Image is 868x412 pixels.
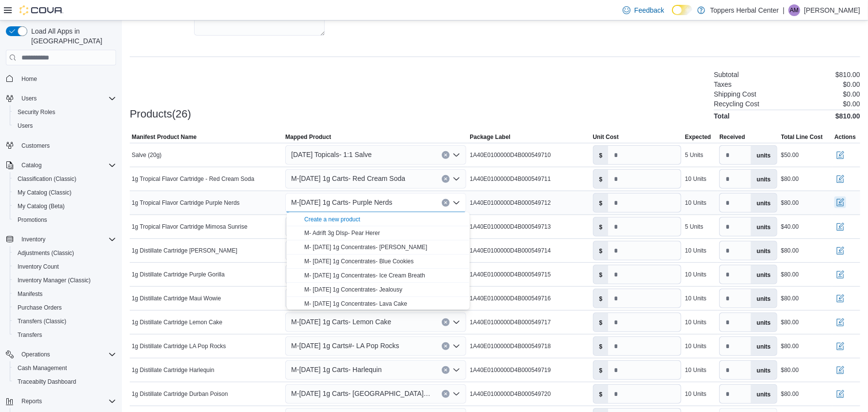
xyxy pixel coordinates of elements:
div: 10 Units [685,390,707,398]
span: My Catalog (Classic) [18,189,72,196]
span: Home [21,75,37,83]
h4: $810.00 [835,112,860,120]
label: units [751,337,777,355]
span: 1g Distillate Cartridge [PERSON_NAME] [132,247,237,255]
label: units [751,146,777,164]
div: 10 Units [685,294,707,302]
span: Users [18,122,33,130]
span: Cash Management [14,362,116,374]
span: My Catalog (Beta) [14,200,116,212]
span: 1A40E0100000D4B000549710 [470,151,551,159]
button: M- Sunday 1g Concentrates- Blue Cookies [287,255,469,269]
span: M- [DATE] 1g Concentrates- Blue Cookies [304,258,414,265]
div: 5 Units [685,223,703,231]
a: Feedback [619,0,668,20]
h3: Products(26) [130,108,191,120]
a: Home [18,73,41,85]
button: Purchase Orders [10,301,120,314]
p: $0.00 [843,90,860,98]
button: Customers [2,138,120,153]
button: Inventory [2,233,120,246]
span: Transfers (Classic) [18,317,66,325]
a: Inventory Manager (Classic) [14,275,95,286]
div: 5 Units [685,151,703,159]
span: Operations [18,349,116,360]
div: $80.00 [781,390,799,398]
span: 1A40E0100000D4B000549712 [470,199,551,207]
a: Adjustments (Classic) [14,247,78,259]
button: Inventory [18,234,49,245]
button: Transfers [10,328,120,342]
span: Received [719,133,745,141]
label: $ [593,385,609,403]
button: Open list of options [453,390,460,398]
span: My Catalog (Beta) [18,202,65,210]
span: Purchase Orders [14,302,116,314]
div: $80.00 [781,294,799,302]
span: 1A40E0100000D4B000549715 [470,271,551,278]
span: Adjustments (Classic) [14,247,116,259]
button: Clear input [442,366,450,374]
span: M-[DATE] 1g Carts- Harlequin [291,364,382,375]
span: Manifests [14,288,116,300]
span: Salve (20g) [132,151,161,159]
h6: Recycling Cost [714,100,759,108]
div: 10 Units [685,342,707,350]
span: Inventory Manager (Classic) [14,275,116,286]
div: $80.00 [781,247,799,255]
label: $ [593,194,609,212]
div: Create a new product [304,216,360,223]
h4: Total [714,112,730,120]
a: Customers [18,140,54,152]
div: $50.00 [781,151,799,159]
span: Transfers (Classic) [14,315,116,327]
button: Clear input [442,151,450,159]
button: Inventory Manager (Classic) [10,274,120,287]
label: units [751,217,777,236]
span: 1g Tropical Flavor Cartridge Mimosa Sunrise [132,223,247,231]
button: Clear input [442,175,450,183]
a: Manifests [14,288,46,300]
label: units [751,289,777,308]
span: M- [DATE] 1g Concentrates- Ice Cream Breath [304,272,425,279]
label: units [751,170,777,188]
div: 10 Units [685,366,707,374]
span: 1A40E0100000D4B000549717 [470,318,551,326]
button: Reports [18,395,46,407]
label: units [751,385,777,403]
label: $ [593,146,609,164]
button: Promotions [10,213,120,227]
label: $ [593,170,609,188]
a: Classification (Classic) [14,173,80,185]
button: Clear input [442,318,450,326]
label: $ [593,313,609,332]
button: My Catalog (Classic) [10,186,120,199]
span: Security Roles [18,108,55,116]
button: Open list of options [453,151,460,159]
label: $ [593,289,609,308]
a: My Catalog (Beta) [14,200,69,212]
button: Open list of options [453,342,460,350]
button: M- Sunday 1g Concentrates- Jealousy [287,283,469,297]
label: $ [593,241,609,260]
span: Manifests [18,290,42,298]
span: Load All Apps in [GEOGRAPHIC_DATA] [27,26,116,46]
span: 1A40E0100000D4B000549720 [470,390,551,398]
span: Users [18,93,116,104]
button: Open list of options [453,175,460,183]
button: Catalog [18,159,45,171]
span: 1g Distillate Cartridge Harlequin [132,366,214,374]
button: Clear input [442,390,450,398]
label: units [751,194,777,212]
input: Dark Mode [672,5,692,15]
button: M- Sunday 1g Concentrates- Ice Cream Breath [287,269,469,283]
button: Close list of options [453,199,460,207]
a: Transfers [14,329,46,341]
span: Inventory Manager (Classic) [18,276,91,284]
span: M-[DATE] 1g Carts#- LA Pop Rocks [291,340,399,352]
span: Catalog [18,159,116,171]
span: 1g Tropical Flavor Cartridge Purple Nerds [132,199,239,207]
span: Manifest Product Name [132,133,197,141]
button: Catalog [2,158,120,172]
